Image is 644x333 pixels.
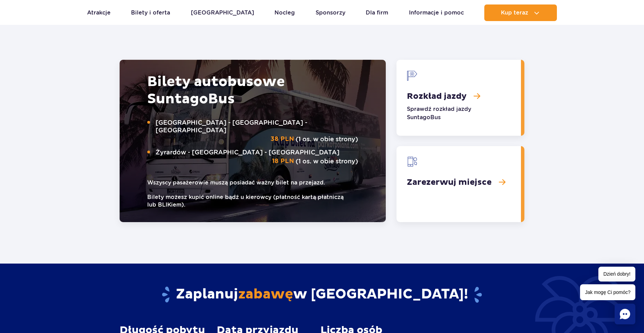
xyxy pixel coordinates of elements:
[409,4,464,21] a: Informacje i pomoc
[120,286,524,304] h2: Zaplanuj w [GEOGRAPHIC_DATA]!
[580,284,635,300] span: Jak mogę Ci pomóc?
[598,267,635,282] span: Dzień dobry!
[156,119,358,134] span: [GEOGRAPHIC_DATA] - [GEOGRAPHIC_DATA] - [GEOGRAPHIC_DATA]
[484,4,557,21] button: Kup teraz
[131,4,170,21] a: Bilety i oferta
[147,149,358,165] p: (1 os. w obie strony)
[191,4,254,21] a: [GEOGRAPHIC_DATA]
[87,4,111,21] a: Atrakcje
[271,135,294,143] strong: 38 PLN
[272,158,294,165] strong: 18 PLN
[238,286,293,303] span: zabawę
[501,10,528,16] span: Kup teraz
[147,91,208,108] span: Suntago
[366,4,388,21] a: Dla firm
[615,304,635,324] div: Chat
[396,146,521,222] a: Zarezerwuj miejsce
[156,149,358,156] span: Żyrardów - [GEOGRAPHIC_DATA] - [GEOGRAPHIC_DATA]
[396,60,521,136] a: Rozkład jazdy
[147,179,358,187] small: Wszyscy pasażerowie muszą posiadać ważny bilet na przejazd.
[147,73,358,108] h2: Bilety autobusowe Bus
[147,119,358,143] p: (1 os. w obie strony)
[316,4,345,21] a: Sponsorzy
[147,193,358,209] small: Bilety możesz kupić online bądź u kierowcy (płatność kartą płatniczą lub BLIKiem).
[274,4,295,21] a: Nocleg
